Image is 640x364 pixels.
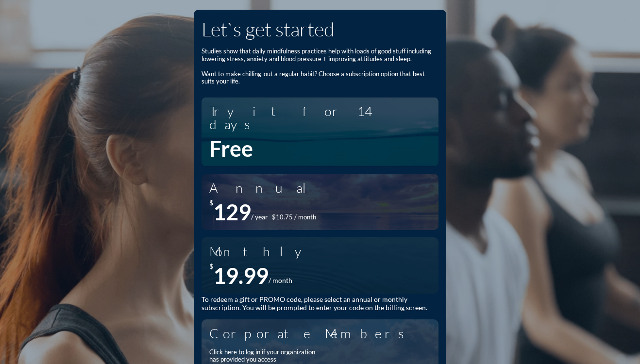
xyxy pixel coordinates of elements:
div: Monthly [209,245,308,258]
div: 129 [213,199,251,225]
div: Free [209,135,253,162]
div: Corporate Members [209,327,422,340]
div: / month [269,277,292,285]
div: $10.75 / month [272,214,316,221]
div: Try it for 14 days [209,104,431,131]
div: To redeem a gift or PROMO code, please select an annual or monthly subscription. You will be prom... [202,296,438,312]
div: / year [251,213,268,221]
div: Click here to log in if your organization has provided you access [209,348,321,364]
div: Annual [209,181,318,194]
div: $ [209,263,213,289]
div: Studies show that daily mindfulness practices help with loads of good stuff including lowering st... [202,48,438,85]
div: $ [209,199,213,225]
div: 19.99 [213,263,269,289]
h1: Let`s get started [202,17,438,41]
